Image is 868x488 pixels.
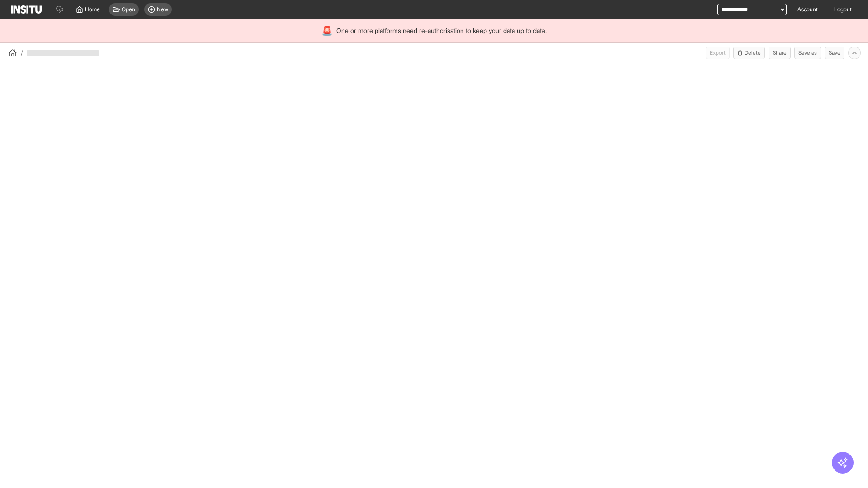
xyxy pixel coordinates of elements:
[769,47,791,59] button: Share
[706,47,730,59] button: Export
[11,5,42,14] img: Logo
[733,47,765,59] button: Delete
[706,47,730,59] span: Can currently only export from Insights reports.
[21,48,23,57] span: /
[7,47,23,58] button: /
[85,6,100,13] span: Home
[336,26,547,35] span: One or more platforms need re-authorisation to keep your data up to date.
[122,6,135,13] span: Open
[794,47,821,59] button: Save as
[825,47,844,59] button: Save
[321,24,333,37] div: 🚨
[157,6,168,13] span: New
